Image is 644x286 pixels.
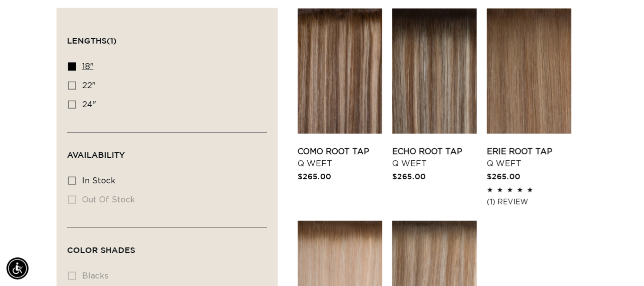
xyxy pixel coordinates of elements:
span: 24" [82,101,96,109]
summary: Color Shades (0 selected) [67,228,267,264]
span: Availability [67,150,125,159]
a: Como Root Tap Q Weft [298,146,382,170]
span: Color Shades [67,245,135,254]
span: In stock [82,177,116,185]
div: Accessibility Menu [7,257,29,279]
a: Echo Root Tap Q Weft [392,146,477,170]
span: (1) [107,36,117,45]
summary: Lengths (1 selected) [67,19,267,55]
iframe: Chat Widget [594,238,644,286]
summary: Availability (0 selected) [67,133,267,169]
span: Lengths [67,36,117,45]
span: 18" [82,63,94,71]
a: Erie Root Tap Q Weft [487,146,571,170]
span: 22" [82,82,96,90]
